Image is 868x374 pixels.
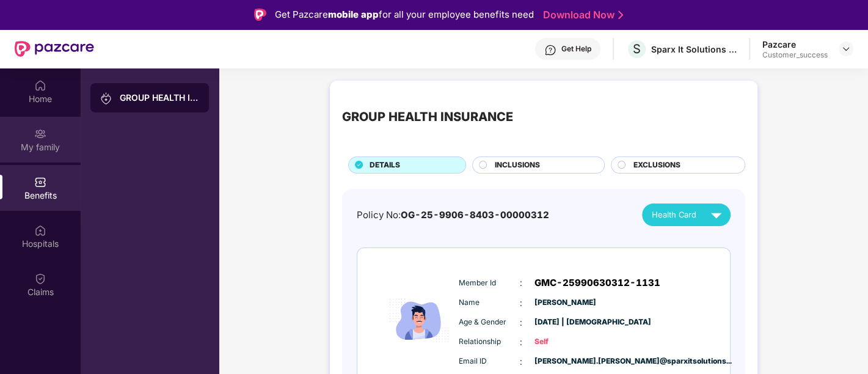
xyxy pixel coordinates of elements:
div: GROUP HEALTH INSURANCE [120,92,199,104]
span: INCLUSIONS [495,159,540,171]
img: svg+xml;base64,PHN2ZyBpZD0iQ2xhaW0iIHhtbG5zPSJodHRwOi8vd3d3LnczLm9yZy8yMDAwL3N2ZyIgd2lkdGg9IjIwIi... [34,273,46,285]
span: Relationship [459,336,520,348]
button: Health Card [642,204,730,226]
img: svg+xml;base64,PHN2ZyBpZD0iSG9zcGl0YWxzIiB4bWxucz0iaHR0cDovL3d3dy53My5vcmcvMjAwMC9zdmciIHdpZHRoPS... [34,224,46,237]
div: Pazcare [762,38,828,50]
span: S [633,42,641,56]
span: GMC-25990630312-1131 [534,276,660,290]
span: Self [534,336,596,348]
span: [PERSON_NAME].[PERSON_NAME]@sparxitsolutions... [534,356,596,367]
img: svg+xml;base64,PHN2ZyBpZD0iRHJvcGRvd24tMzJ4MzIiIHhtbG5zPSJodHRwOi8vd3d3LnczLm9yZy8yMDAwL3N2ZyIgd2... [841,44,851,54]
div: Get Pazcare for all your employee benefits need [275,7,534,22]
div: Policy No: [357,208,549,222]
span: Name [459,297,520,309]
span: : [520,296,522,310]
div: Get Help [561,44,591,54]
img: Logo [254,9,266,21]
span: OG-25-9906-8403-00000312 [401,209,549,221]
span: Email ID [459,356,520,367]
div: Sparx It Solutions Private Limited [651,43,737,55]
span: : [520,316,522,329]
div: GROUP HEALTH INSURANCE [342,108,513,127]
img: svg+xml;base64,PHN2ZyB3aWR0aD0iMjAiIGhlaWdodD0iMjAiIHZpZXdCb3g9IjAgMCAyMCAyMCIgZmlsbD0ibm9uZSIgeG... [34,128,46,140]
img: Stroke [618,9,623,21]
img: svg+xml;base64,PHN2ZyBpZD0iSG9tZSIgeG1sbnM9Imh0dHA6Ly93d3cudzMub3JnLzIwMDAvc3ZnIiB3aWR0aD0iMjAiIG... [34,79,46,92]
img: svg+xml;base64,PHN2ZyBpZD0iSGVscC0zMngzMiIgeG1sbnM9Imh0dHA6Ly93d3cudzMub3JnLzIwMDAvc3ZnIiB3aWR0aD... [544,44,556,56]
span: [DATE] | [DEMOGRAPHIC_DATA] [534,317,596,328]
span: Member Id [459,277,520,289]
span: EXCLUSIONS [633,159,680,171]
span: : [520,335,522,349]
img: svg+xml;base64,PHN2ZyBpZD0iQmVuZWZpdHMiIHhtbG5zPSJodHRwOi8vd3d3LnczLm9yZy8yMDAwL3N2ZyIgd2lkdGg9Ij... [34,176,46,188]
span: [PERSON_NAME] [534,297,596,309]
span: : [520,355,522,369]
span: : [520,276,522,290]
span: DETAILS [370,159,400,171]
a: Download Now [543,9,619,21]
img: icon [382,268,456,373]
img: svg+xml;base64,PHN2ZyB4bWxucz0iaHR0cDovL3d3dy53My5vcmcvMjAwMC9zdmciIHZpZXdCb3g9IjAgMCAyNCAyNCIgd2... [706,204,727,226]
span: Health Card [652,208,696,221]
div: Customer_success [762,50,828,60]
span: Age & Gender [459,317,520,328]
img: New Pazcare Logo [15,41,94,57]
strong: mobile app [328,9,379,20]
img: svg+xml;base64,PHN2ZyB3aWR0aD0iMjAiIGhlaWdodD0iMjAiIHZpZXdCb3g9IjAgMCAyMCAyMCIgZmlsbD0ibm9uZSIgeG... [100,92,112,105]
